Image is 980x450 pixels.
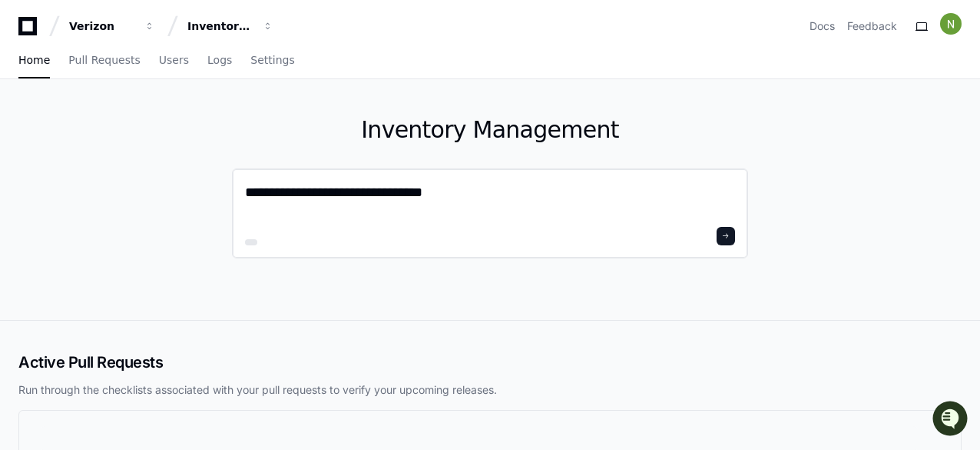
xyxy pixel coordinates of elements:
[931,399,972,441] iframe: Open customer support
[159,55,189,65] span: Users
[250,43,294,78] a: Settings
[18,43,50,78] a: Home
[207,43,232,78] a: Logs
[181,12,280,40] button: Inventory Management
[52,130,223,142] div: We're offline, but we'll be back soon!
[108,161,186,173] a: Powered byPylon
[68,55,140,65] span: Pull Requests
[207,55,232,65] span: Logs
[187,18,253,34] div: Inventory Management
[18,382,962,398] p: Run through the checklists associated with your pull requests to verify your upcoming releases.
[153,162,186,173] span: Pylon
[15,15,46,46] img: PlayerZero
[52,115,252,130] div: Start new chat
[15,115,43,142] img: 1756235613930-3d25f9e4-fa56-45dd-b3ad-e072dfbd1548
[68,43,140,78] a: Pull Requests
[18,55,50,65] span: Home
[809,18,835,34] a: Docs
[232,116,748,144] h1: Inventory Management
[18,352,962,373] h2: Active Pull Requests
[261,119,280,138] button: Start new chat
[940,13,962,35] img: ACg8ocIiWXJC7lEGJNqNt4FHmPVymFM05ITMeS-frqobA_m8IZ6TxA=s96-c
[63,12,161,40] button: Verizon
[847,18,897,34] button: Feedback
[159,43,189,78] a: Users
[250,55,294,65] span: Settings
[69,18,135,34] div: Verizon
[15,62,280,86] div: Welcome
